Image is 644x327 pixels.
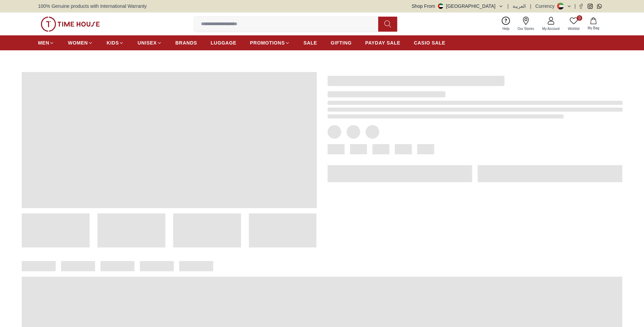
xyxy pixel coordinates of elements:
[578,4,584,9] a: Facebook
[68,37,93,49] a: WOMEN
[577,15,582,21] span: 0
[412,3,503,10] button: Shop From[GEOGRAPHIC_DATA]
[211,37,237,49] a: LUGGAGE
[414,39,445,46] span: CASIO SALE
[137,39,157,46] span: UNISEX
[539,26,563,31] span: My Account
[588,4,593,9] a: Instagram
[365,37,400,49] a: PAYDAY SALE
[107,39,119,46] span: KIDS
[176,39,197,46] span: BRANDS
[41,17,100,32] img: ...
[535,3,557,10] div: Currency
[574,3,576,10] span: |
[414,37,445,49] a: CASIO SALE
[68,39,88,46] span: WOMEN
[38,3,147,10] span: 100% Genuine products with International Warranty
[530,3,531,10] span: |
[514,15,538,33] a: Our Stores
[500,26,512,31] span: Help
[515,26,537,31] span: Our Stores
[38,39,49,46] span: MEN
[211,39,237,46] span: LUGGAGE
[303,37,317,49] a: SALE
[597,4,602,9] a: Whatsapp
[107,37,124,49] a: KIDS
[498,15,514,33] a: Help
[365,39,400,46] span: PAYDAY SALE
[508,3,509,10] span: |
[250,39,285,46] span: PROMOTIONS
[331,39,352,46] span: GIFTING
[250,37,290,49] a: PROMOTIONS
[38,37,54,49] a: MEN
[584,16,603,32] button: My Bag
[564,15,584,33] a: 0Wishlist
[137,37,162,49] a: UNISEX
[303,39,317,46] span: SALE
[438,3,443,9] img: United Arab Emirates
[565,26,582,31] span: Wishlist
[176,37,197,49] a: BRANDS
[331,37,352,49] a: GIFTING
[513,3,526,10] button: العربية
[585,25,602,31] span: My Bag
